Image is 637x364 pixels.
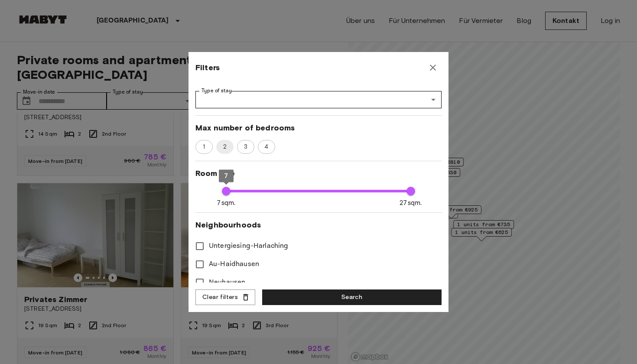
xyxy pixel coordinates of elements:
span: Max number of bedrooms [195,123,442,133]
div: 2 [216,140,234,154]
span: Filters [195,62,220,73]
div: 4 [258,140,275,154]
span: Au-Haidhausen [209,259,259,270]
span: 1 [198,143,210,151]
span: Room size [195,168,442,179]
label: Type of stay [201,87,232,94]
span: Neighbourhoods [195,220,442,230]
button: Clear filters [195,289,255,305]
span: Untergiesing-Harlaching [209,241,288,251]
span: 27 sqm. [400,198,422,208]
span: 2 [218,143,232,151]
span: 7 sqm. [217,198,236,208]
button: Search [262,289,442,305]
span: Neuhausen [209,277,245,288]
span: 4 [260,143,273,151]
span: 7 [224,172,228,180]
div: 1 [195,140,213,154]
div: 3 [237,140,254,154]
span: 3 [239,143,252,151]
